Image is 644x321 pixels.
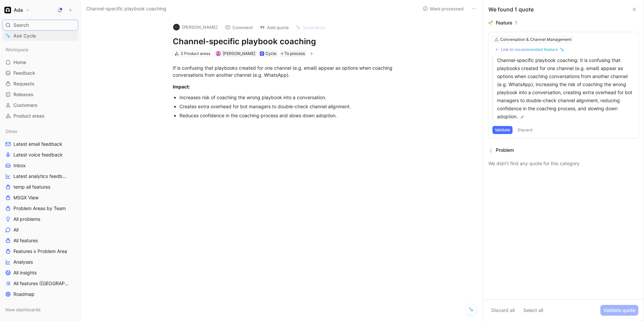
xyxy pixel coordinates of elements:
[13,291,35,298] span: Roadmap
[13,80,35,87] span: Requests
[3,246,78,256] a: Features x Problem Area
[3,278,78,288] a: All features ([GEOGRAPHIC_DATA])
[3,171,78,181] a: Latest analytics feedback
[173,64,405,78] div: If is confusing that playbooks created for one channel (e.g. email) appear as options when coachi...
[257,23,292,32] button: Add quote
[173,84,190,89] strong: Impact:
[86,5,166,13] span: Channel-specific playbook coaching
[14,7,23,13] h1: Ada
[13,32,36,40] span: Ask Cycle
[13,21,29,29] span: Search
[3,305,78,317] div: New dashboards
[179,94,405,101] div: Increases risk of coaching the wrong playbook into a conversation.
[13,113,45,119] span: Product areas
[3,214,78,224] a: All problems
[3,268,78,278] a: All insights
[3,236,78,246] a: All features
[13,70,35,76] span: Feedback
[13,269,37,276] span: All insights
[13,216,40,222] span: All problems
[3,182,78,192] a: temp all features
[520,305,546,316] button: Select all
[3,68,78,78] a: Feedback
[173,24,180,30] img: logo
[3,111,78,121] a: Product areas
[13,280,70,287] span: All features ([GEOGRAPHIC_DATA])
[3,45,78,55] div: Workspace
[216,52,220,56] img: avatar
[3,193,78,203] a: MSGX View
[284,50,305,57] span: To process
[4,7,11,13] img: Ada
[515,126,535,134] button: Discard
[13,227,18,233] span: All
[13,59,26,66] span: Home
[280,50,306,57] div: To process
[265,50,276,57] div: Cycle
[179,103,405,110] div: Creates extra overhead for bot managers to double-check channel alignment.
[520,115,525,119] img: pen.svg
[3,257,78,267] a: Analyses
[492,126,513,134] button: Validate
[420,4,467,13] button: Mark processed
[501,47,558,52] div: Link to recommended feature
[496,146,514,154] div: Problem
[3,160,78,171] a: Inbox
[600,305,638,316] button: Validate quote
[488,148,493,152] img: 💡
[3,305,78,315] div: New dashboards
[222,23,256,32] button: Comment
[497,56,634,121] p: Channel-specific playbook coaching: It is confusing that playbooks created for one channel (e.g. ...
[5,128,17,135] span: Other
[515,19,517,27] div: 1
[3,5,32,15] button: AdaAda
[488,20,493,25] img: 🌱
[500,36,572,43] div: Conversation & Channel Management
[13,91,34,98] span: Releases
[5,306,41,313] span: New dashboards
[3,79,78,89] a: Requests
[13,173,69,180] span: Latest analytics feedback
[3,150,78,160] a: Latest voice feedback
[3,289,78,299] a: Roadmap
[180,50,210,57] div: 3 Product areas
[488,159,638,168] div: We didn’t find any quote for this category
[5,46,29,53] span: Workspace
[303,24,326,30] span: Summarize
[3,100,78,110] a: Customers
[488,5,534,13] div: We found 1 quote
[3,57,78,67] a: Home
[13,102,38,109] span: Customers
[3,139,78,149] a: Latest email feedback
[492,46,567,54] button: Link to recommended feature
[13,151,63,158] span: Latest voice feedback
[13,205,66,212] span: Problem Areas by Team
[13,237,38,244] span: All features
[3,20,78,30] div: Search
[3,89,78,100] a: Releases
[13,194,39,201] span: MSGX View
[3,126,78,136] div: Other
[179,112,405,119] div: Reduces confidence in the coaching process and slows down adoption.
[13,184,50,190] span: temp all features
[13,141,62,147] span: Latest email feedback
[223,51,255,56] span: [PERSON_NAME]
[3,126,78,299] div: OtherLatest email feedbackLatest voice feedbackInboxLatest analytics feedbacktemp all featuresMSG...
[496,19,512,27] div: Feature
[173,36,405,47] h1: Channel-specific playbook coaching
[13,248,67,255] span: Features x Problem Area
[3,31,78,41] a: Ask Cycle
[170,22,221,32] button: logo[PERSON_NAME]
[13,162,26,169] span: Inbox
[292,23,329,32] button: Summarize
[13,259,33,265] span: Analyses
[488,305,518,316] button: Discard all
[3,225,78,235] a: All
[3,203,78,213] a: Problem Areas by Team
